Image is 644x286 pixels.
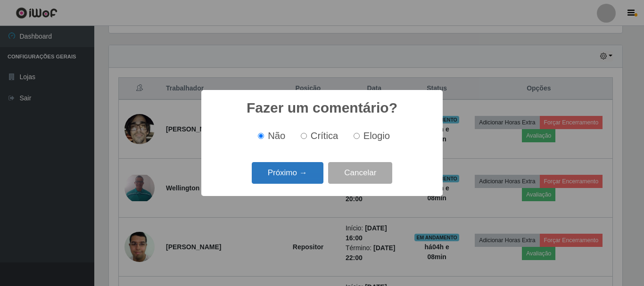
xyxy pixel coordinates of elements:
[354,133,360,139] input: Elogio
[252,162,323,184] button: Próximo →
[247,99,397,116] h2: Fazer um comentário?
[363,131,390,141] span: Elogio
[328,162,392,184] button: Cancelar
[258,133,264,139] input: Não
[301,133,307,139] input: Crítica
[268,131,285,141] span: Não
[311,131,339,141] span: Crítica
